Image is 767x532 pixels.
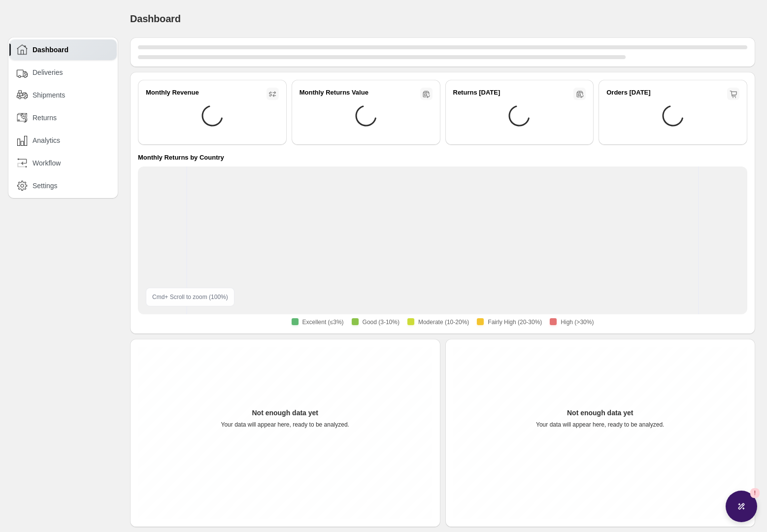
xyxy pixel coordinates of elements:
h2: Orders [DATE] [606,88,650,98]
h4: Monthly Returns by Country [138,153,224,163]
span: Dashboard [130,13,181,24]
span: Fairly High (20-30%) [488,318,542,326]
span: High (>30%) [561,318,594,326]
span: Moderate (10-20%) [418,318,469,326]
span: ! [754,489,756,497]
span: Dashboard [33,45,68,55]
span: Workflow [33,158,61,168]
h2: Monthly Revenue [146,88,199,98]
span: Analytics [33,135,60,145]
span: Good (3-10%) [363,318,400,326]
span: Returns [33,113,57,123]
span: Shipments [33,90,65,100]
h2: Monthly Returns Value [300,88,368,98]
h2: Returns [DATE] [453,88,500,98]
span: Excellent (≤3%) [302,318,344,326]
span: Deliveries [33,67,63,77]
div: Cmd + Scroll to zoom ( 100 %) [146,288,234,306]
span: Settings [33,181,58,191]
